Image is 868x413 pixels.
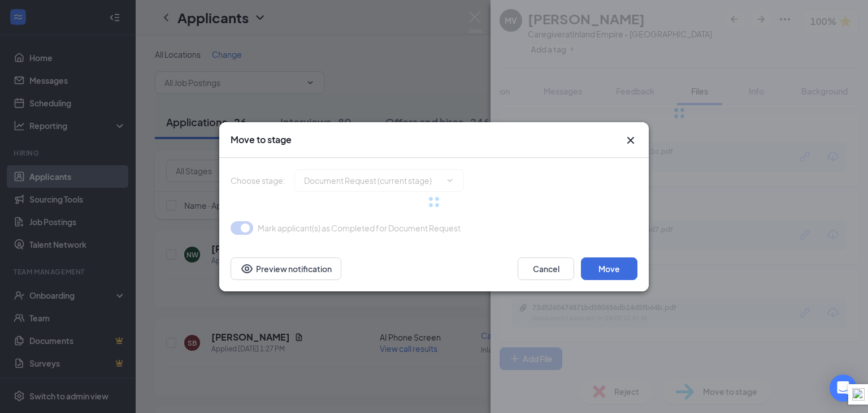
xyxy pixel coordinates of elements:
div: Open Intercom Messenger [830,375,857,402]
button: Close [624,134,637,147]
button: Cancel [518,257,574,280]
button: Move [581,257,637,280]
svg: Cross [624,134,637,147]
svg: Eye [240,262,254,276]
button: Preview notificationEye [231,257,341,280]
h3: Move to stage [231,134,292,146]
